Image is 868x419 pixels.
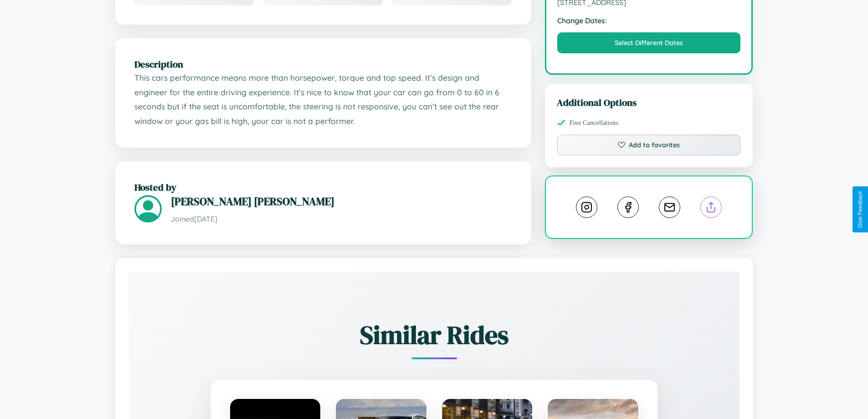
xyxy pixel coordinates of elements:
div: Give Feedback [857,191,863,228]
h2: Description [134,57,512,71]
h2: Similar Rides [161,317,708,352]
h3: Additional Options [557,96,741,109]
button: Select Different Dates [557,32,741,53]
h3: [PERSON_NAME] [PERSON_NAME] [171,194,512,209]
h2: Hosted by [134,181,512,194]
p: This cars performance means more than horsepower, torque and top speed. It’s design and engineer ... [134,71,512,129]
span: Free Cancellations [570,119,619,127]
p: Joined [DATE] [171,212,512,226]
button: Add to favorites [557,134,741,155]
strong: Change Dates: [557,16,741,25]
